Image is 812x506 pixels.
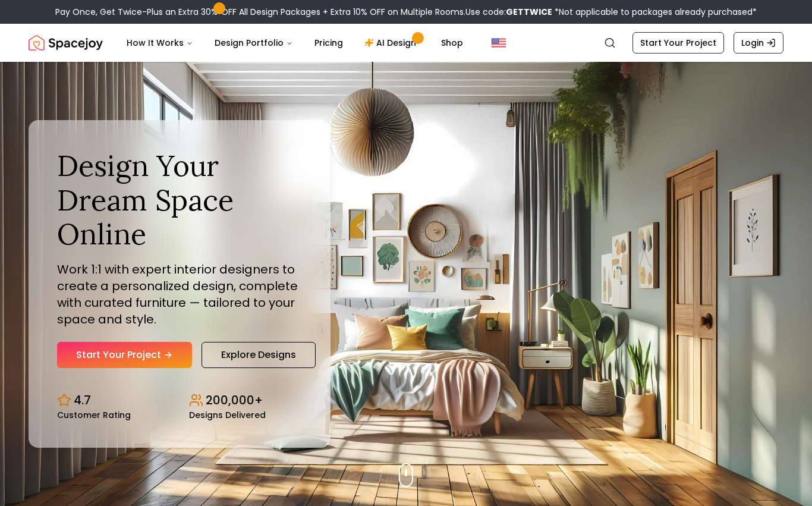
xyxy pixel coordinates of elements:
small: Customer Rating [57,411,131,419]
a: Pricing [305,31,353,55]
a: Explore Designs [202,342,316,368]
button: How It Works [117,31,203,55]
b: GETTWICE [506,6,552,18]
a: AI Design [355,31,429,55]
a: Shop [432,31,473,55]
img: United States [492,36,506,50]
p: 200,000+ [206,392,263,408]
a: Login [734,32,783,54]
a: Spacejoy [29,31,103,55]
a: Start Your Project [632,32,724,54]
span: Use code: [465,6,552,18]
p: 4.7 [74,392,91,408]
img: Spacejoy Logo [29,31,103,55]
nav: Main [117,31,473,55]
a: Start Your Project [57,342,192,368]
span: *Not applicable to packages already purchased* [552,6,757,18]
small: Designs Delivered [189,411,266,419]
nav: Global [29,24,783,62]
h1: Design Your Dream Space Online [57,149,302,252]
p: Work 1:1 with expert interior designers to create a personalized design, complete with curated fu... [57,261,302,328]
button: Design Portfolio [205,31,303,55]
div: Pay Once, Get Twice-Plus an Extra 30% OFF All Design Packages + Extra 10% OFF on Multiple Rooms. [55,6,757,18]
div: Design stats [57,382,302,419]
